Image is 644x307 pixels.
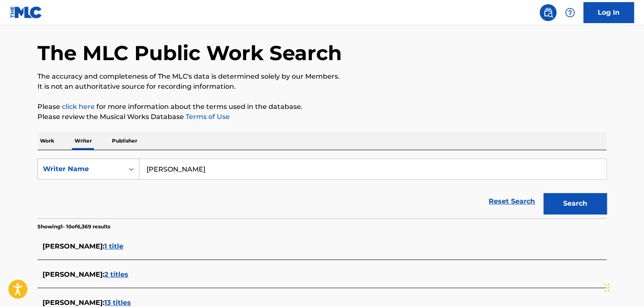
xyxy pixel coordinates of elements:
p: It is not an authoritative source for recording information. [37,82,607,92]
a: Reset Search [484,192,539,211]
p: The accuracy and completeness of The MLC's data is determined solely by our Members. [37,71,607,82]
form: Search Form [37,159,607,218]
p: Please review the Musical Works Database [37,112,607,122]
p: Showing 1 - 10 of 6,369 results [37,223,110,230]
span: 2 titles [104,270,128,278]
a: Public Search [540,4,556,21]
button: Search [543,193,607,214]
a: Log In [583,2,634,23]
p: Work [37,132,57,150]
p: Publisher [109,132,140,150]
div: Drag [604,275,609,300]
a: Terms of Use [184,113,230,121]
span: [PERSON_NAME] : [43,270,104,278]
p: Please for more information about the terms used in the database. [37,102,607,112]
span: [PERSON_NAME] : [43,299,104,307]
img: MLC Logo [10,6,43,19]
a: click here [62,103,95,111]
img: search [543,8,553,18]
h1: The MLC Public Work Search [37,40,342,66]
div: Writer Name [43,164,119,174]
span: 1 title [104,242,123,250]
img: help [565,8,575,18]
iframe: Chat Widget [602,267,644,307]
span: [PERSON_NAME] : [43,242,104,250]
span: 13 titles [104,299,131,307]
div: Help [562,4,578,21]
p: Writer [72,132,94,150]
